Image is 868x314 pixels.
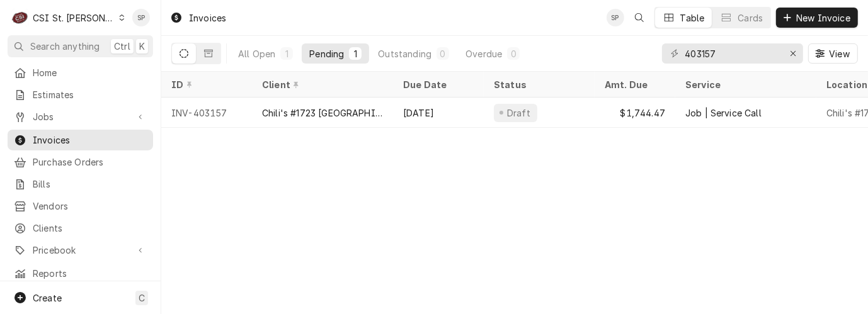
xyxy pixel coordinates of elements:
[8,130,153,150] a: Invoices
[309,47,344,60] div: Pending
[439,47,447,60] div: 0
[132,9,150,26] div: Shelley Politte's Avatar
[33,66,147,79] span: Home
[8,62,153,83] a: Home
[33,11,115,25] div: CSI St. [PERSON_NAME]
[794,11,853,25] span: New Invoice
[8,196,153,216] a: Vendors
[33,267,147,280] span: Reports
[8,218,153,238] a: Clients
[494,78,582,91] div: Status
[8,263,153,284] a: Reports
[783,43,803,64] button: Erase input
[607,9,624,26] div: Shelley Politte's Avatar
[262,106,383,120] div: Chili's #1723 [GEOGRAPHIC_DATA]
[680,11,705,25] div: Table
[629,8,649,28] button: Open search
[351,47,359,60] div: 1
[393,98,484,128] div: [DATE]
[161,98,252,128] div: INV-403157
[283,47,290,60] div: 1
[30,40,100,53] span: Search anything
[33,244,128,257] span: Pricebook
[685,78,804,91] div: Service
[826,47,852,60] span: View
[8,240,153,261] a: Go to Pricebook
[685,106,762,120] div: Job | Service Call
[139,291,145,305] span: C
[33,293,62,303] span: Create
[114,40,130,53] span: Ctrl
[808,43,858,64] button: View
[33,177,147,191] span: Bills
[776,8,858,28] button: New Invoice
[8,152,153,172] a: Purchase Orders
[262,78,380,91] div: Client
[595,98,675,128] div: $1,744.47
[132,9,150,26] div: SP
[685,43,779,64] input: Keyword search
[238,47,275,60] div: All Open
[171,78,239,91] div: ID
[607,9,624,26] div: SP
[139,40,145,53] span: K
[33,88,147,101] span: Estimates
[11,9,29,26] div: CSI St. Louis's Avatar
[8,174,153,194] a: Bills
[8,35,153,57] button: Search anythingCtrlK
[33,110,128,123] span: Jobs
[378,47,431,60] div: Outstanding
[33,199,147,213] span: Vendors
[738,11,763,25] div: Cards
[465,47,502,60] div: Overdue
[505,106,532,120] div: Draft
[605,78,663,91] div: Amt. Due
[8,84,153,105] a: Estimates
[33,221,147,235] span: Clients
[11,9,29,26] div: C
[8,106,153,127] a: Go to Jobs
[510,47,517,60] div: 0
[33,133,147,147] span: Invoices
[403,78,471,91] div: Due Date
[33,155,147,169] span: Purchase Orders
